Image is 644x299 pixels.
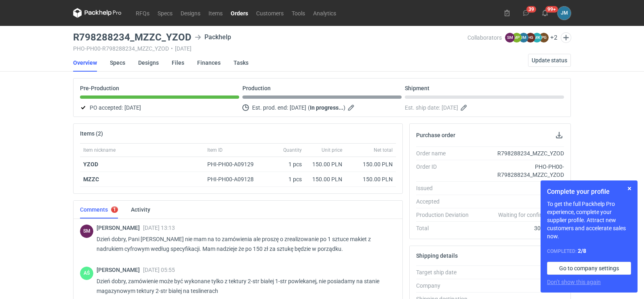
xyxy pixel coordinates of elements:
[322,147,342,153] span: Unit price
[561,32,571,43] button: Edit collaborators
[172,54,184,72] a: Files
[308,175,342,183] div: 150.00 PLN
[83,176,99,182] strong: MZZC
[498,211,564,219] em: Waiting for confirmation...
[97,267,143,273] span: [PERSON_NAME]
[547,187,631,197] h1: Complete your profile
[97,225,143,231] span: [PERSON_NAME]
[460,103,469,112] button: Edit estimated shipping date
[132,8,154,18] a: RFQs
[416,268,475,276] div: Target ship date
[475,282,564,290] div: Packhelp
[374,147,393,153] span: Net total
[80,85,119,91] p: Pre-Production
[528,54,571,67] button: Update status
[558,6,571,20] div: Joanna Myślak
[80,225,93,238] div: Sebastian Markut
[83,161,98,168] strong: YZOD
[505,33,515,42] figcaption: SM
[475,224,564,232] div: 300.00 PLN
[519,33,528,42] figcaption: JM
[113,207,116,212] div: 1
[416,184,475,192] div: Issued
[207,175,261,183] div: PHI-PH00-A09128
[73,45,467,52] div: PHO-PH00-R798288234_MZZC_YZOD [DATE]
[308,160,342,168] div: 150.00 PLN
[539,6,551,19] button: 99+
[416,224,475,232] div: Total
[416,132,455,138] h2: Purchase order
[547,247,631,255] div: Completed:
[442,103,458,112] span: [DATE]
[143,267,175,273] span: [DATE] 05:55
[547,262,631,275] a: Go to company settings
[349,175,393,183] div: 150.00 PLN
[532,57,567,63] span: Update status
[547,278,601,286] button: Don’t show this again
[73,32,192,42] h3: R798288234_MZZC_YZOD
[539,33,549,42] figcaption: PG
[405,85,429,91] p: Shipment
[73,54,97,72] a: Overview
[550,34,558,41] button: +2
[309,8,340,18] a: Analytics
[520,6,532,19] button: 39
[467,34,502,41] span: Collaborators
[80,130,103,137] h2: Items (2)
[343,104,345,111] em: )
[207,160,261,168] div: PHI-PH00-A09129
[204,8,227,18] a: Items
[207,147,223,153] span: Item ID
[195,32,231,42] div: Packhelp
[80,201,118,218] a: Comments1
[288,8,309,18] a: Tools
[578,248,586,254] strong: 2 / 8
[110,54,125,72] a: Specs
[252,8,288,18] a: Customers
[265,157,305,172] div: 1 pcs
[234,54,248,72] a: Tasks
[308,104,310,111] em: (
[242,103,402,112] div: Est. prod. end:
[475,163,564,179] div: PHO-PH00-R798288234_MZZC_YZOD
[197,54,221,72] a: Finances
[558,6,571,20] button: JM
[265,172,305,187] div: 1 pcs
[512,33,522,42] figcaption: MP
[310,104,343,111] strong: In progress...
[547,200,631,240] p: To get the full Packhelp Pro experience, complete your supplier profile. Attract new customers an...
[97,276,389,296] p: Dzień dobry, zamówienie może być wykonane tylko z tektury 2-str białej 1-str powlekanej, nie posi...
[138,54,159,72] a: Designs
[416,211,475,219] div: Production Deviation
[97,234,389,254] p: Dzień dobry, Pani [PERSON_NAME] nie mam na to zamówienia ale proszę o zrealizowanie po 1 sztuce m...
[475,184,564,192] div: [DATE]
[80,267,93,280] div: Adrian Świerżewski
[475,149,564,157] div: R798288234_MZZC_YZOD
[73,8,122,18] svg: Packhelp Pro
[416,163,475,179] div: Order ID
[625,184,634,193] button: Skip for now
[416,149,475,157] div: Order name
[475,197,564,206] div: [DATE]
[347,103,357,112] button: Edit estimated production end date
[83,147,116,153] span: Item nickname
[532,33,542,42] figcaption: MK
[131,201,150,218] a: Activity
[143,225,175,231] span: [DATE] 13:13
[416,282,475,290] div: Company
[242,85,271,91] p: Production
[80,225,93,238] figcaption: SM
[349,160,393,168] div: 150.00 PLN
[227,8,252,18] a: Orders
[416,252,458,259] h2: Shipping details
[283,147,302,153] span: Quantity
[526,33,535,42] figcaption: HG
[80,267,93,280] figcaption: AŚ
[405,103,564,112] div: Est. ship date:
[554,130,564,140] button: Download PO
[124,103,141,112] span: [DATE]
[154,8,177,18] a: Specs
[177,8,204,18] a: Designs
[290,103,306,112] span: [DATE]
